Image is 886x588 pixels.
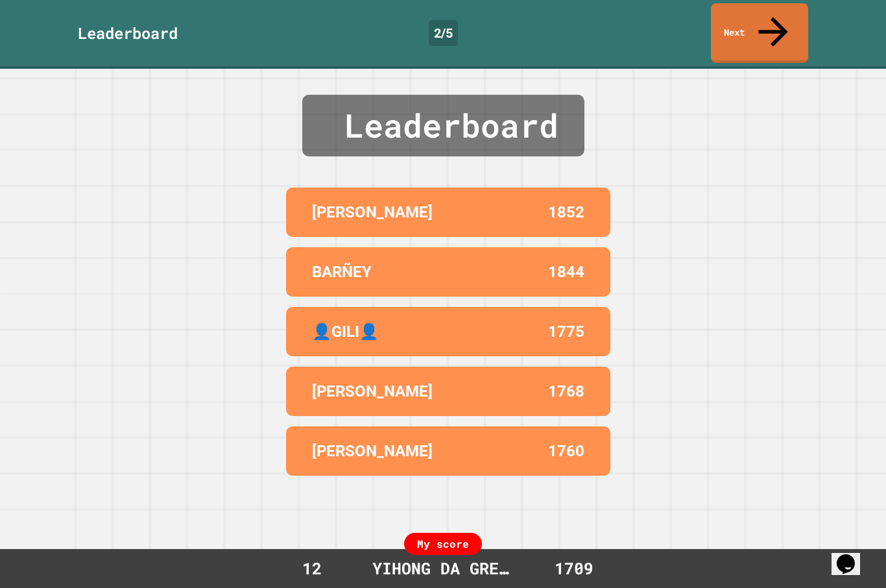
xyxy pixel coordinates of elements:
[404,533,482,555] div: My score
[312,260,372,284] p: BARÑEY
[548,320,584,343] p: 1775
[302,95,584,156] div: Leaderboard
[548,439,584,463] p: 1760
[312,439,433,463] p: [PERSON_NAME]
[711,3,808,63] a: Next
[832,536,873,575] iframe: chat widget
[312,201,433,224] p: [PERSON_NAME]
[527,556,621,581] div: 1709
[548,260,584,284] p: 1844
[78,21,178,45] div: Leaderboard
[429,20,458,46] div: 2 / 5
[265,556,359,581] div: 12
[548,380,584,403] p: 1768
[359,556,526,581] div: YIHONG DA GREAT
[312,380,433,403] p: [PERSON_NAME]
[548,201,584,224] p: 1852
[312,320,379,343] p: 👤GILI👤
